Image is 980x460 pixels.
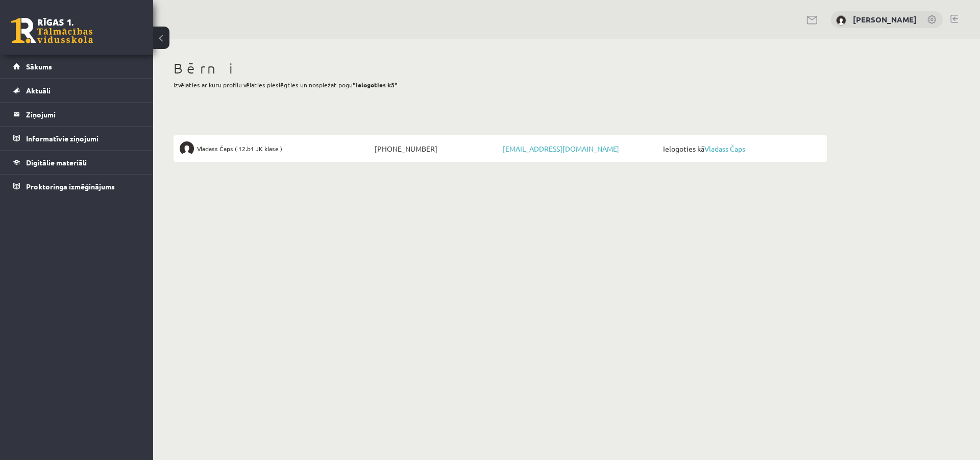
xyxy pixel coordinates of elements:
img: Vladass Čaps [180,141,194,156]
a: [PERSON_NAME] [853,14,917,25]
span: Proktoringa izmēģinājums [26,182,115,191]
a: Ziņojumi [13,103,140,126]
span: [PHONE_NUMBER] [372,141,500,156]
b: "Ielogoties kā" [353,81,398,89]
legend: Informatīvie ziņojumi [26,127,140,150]
a: Proktoringa izmēģinājums [13,175,140,198]
h1: Bērni [174,60,827,77]
a: Rīgas 1. Tālmācības vidusskola [11,18,93,43]
a: Vladass Čaps [704,144,745,153]
span: Vladass Čaps ( 12.b1 JK klase ) [197,141,282,156]
p: Izvēlaties ar kuru profilu vēlaties pieslēgties un nospiežat pogu [174,80,827,89]
span: Aktuāli [26,86,51,95]
span: Digitālie materiāli [26,158,87,167]
a: Aktuāli [13,79,140,102]
a: Informatīvie ziņojumi [13,127,140,150]
span: Ielogoties kā [660,141,821,156]
img: Jūlija Čapa [836,15,846,26]
a: Sākums [13,55,140,78]
a: Digitālie materiāli [13,151,140,174]
legend: Ziņojumi [26,103,140,126]
a: [EMAIL_ADDRESS][DOMAIN_NAME] [503,144,619,153]
span: Sākums [26,62,52,71]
